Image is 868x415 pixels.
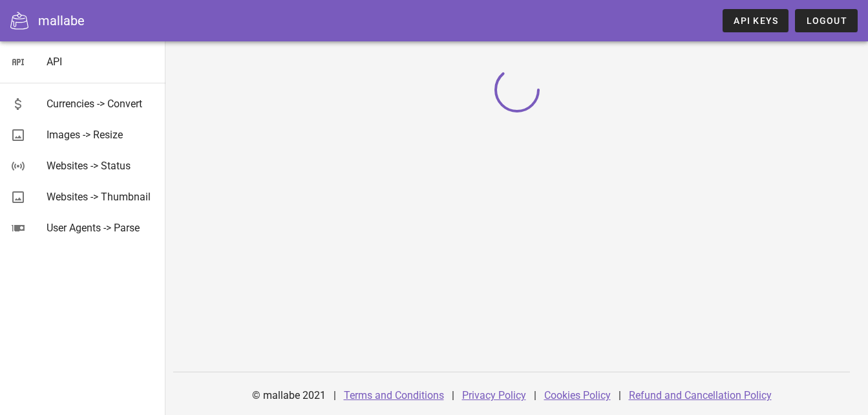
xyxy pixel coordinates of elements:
[534,380,536,411] div: |
[38,11,85,30] div: mallabe
[47,56,155,68] div: API
[47,160,155,172] div: Websites -> Status
[452,380,454,411] div: |
[805,16,847,26] span: Logout
[723,9,789,32] a: API Keys
[795,9,858,32] button: Logout
[629,389,772,401] a: Refund and Cancellation Policy
[333,380,336,411] div: |
[544,389,611,401] a: Cookies Policy
[619,380,621,411] div: |
[47,222,155,234] div: User Agents -> Parse
[244,380,333,411] div: © mallabe 2021
[462,389,526,401] a: Privacy Policy
[47,98,155,110] div: Currencies -> Convert
[733,16,778,26] span: API Keys
[47,191,155,203] div: Websites -> Thumbnail
[344,389,444,401] a: Terms and Conditions
[47,129,155,141] div: Images -> Resize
